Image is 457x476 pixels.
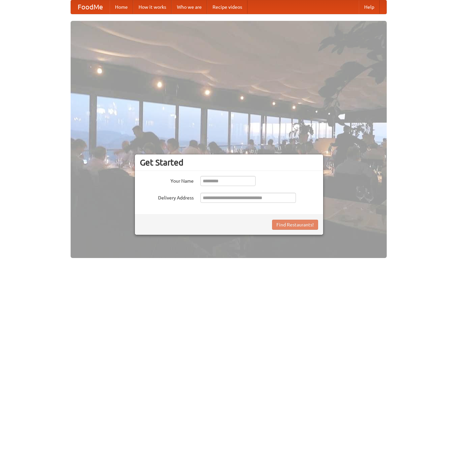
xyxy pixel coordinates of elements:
[359,0,380,14] a: Help
[110,0,133,14] a: Home
[272,220,318,230] button: Find Restaurants!
[133,0,172,14] a: How it works
[140,193,194,201] label: Delivery Address
[207,0,247,14] a: Recipe videos
[172,0,207,14] a: Who we are
[71,0,110,14] a: FoodMe
[140,176,194,184] label: Your Name
[140,157,318,168] h3: Get Started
